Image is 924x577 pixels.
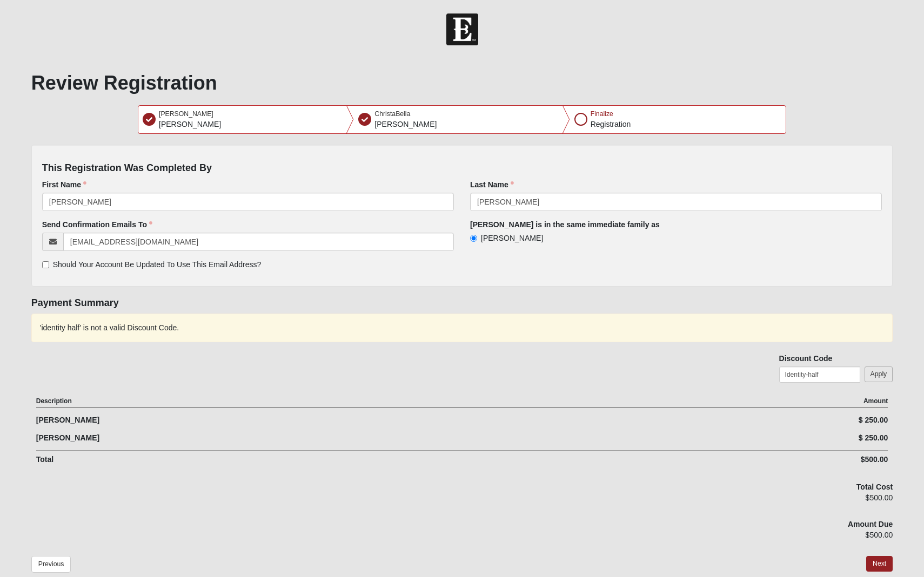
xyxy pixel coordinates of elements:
[591,119,631,130] p: Registration
[617,492,893,511] div: $500.00
[481,234,543,242] span: [PERSON_NAME]
[374,110,410,118] span: ChristaBella
[42,261,49,268] input: Should Your Account Be Updated To Use This Email Address?
[42,179,86,190] label: First Name
[617,530,893,548] div: $500.00
[591,110,613,118] span: Finalize
[36,397,72,405] strong: Description
[159,119,221,130] p: [PERSON_NAME]
[470,179,514,190] label: Last Name
[675,415,888,426] div: $ 250.00
[866,556,893,572] button: Next
[856,481,893,492] label: Total Cost
[374,119,437,130] p: [PERSON_NAME]
[863,397,888,405] strong: Amount
[36,432,675,444] div: [PERSON_NAME]
[31,71,893,94] h1: Review Registration
[779,353,833,364] label: Discount Code
[865,366,893,382] button: Apply
[675,454,888,465] div: $500.00
[159,110,213,118] span: [PERSON_NAME]
[42,219,152,230] label: Send Confirmation Emails To
[470,235,477,242] input: [PERSON_NAME]
[446,13,478,45] img: Church of Eleven22 Logo
[31,314,893,342] div: 'identity half' is not a valid Discount Code.
[36,415,675,426] div: [PERSON_NAME]
[31,556,71,573] button: Previous
[848,519,893,530] label: Amount Due
[53,260,262,269] span: Should Your Account Be Updated To Use This Email Address?
[470,219,660,230] label: [PERSON_NAME] is in the same immediate family as
[36,454,675,465] div: Total
[31,297,893,309] h4: Payment Summary
[675,432,888,444] div: $ 250.00
[42,162,882,174] h4: This Registration Was Completed By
